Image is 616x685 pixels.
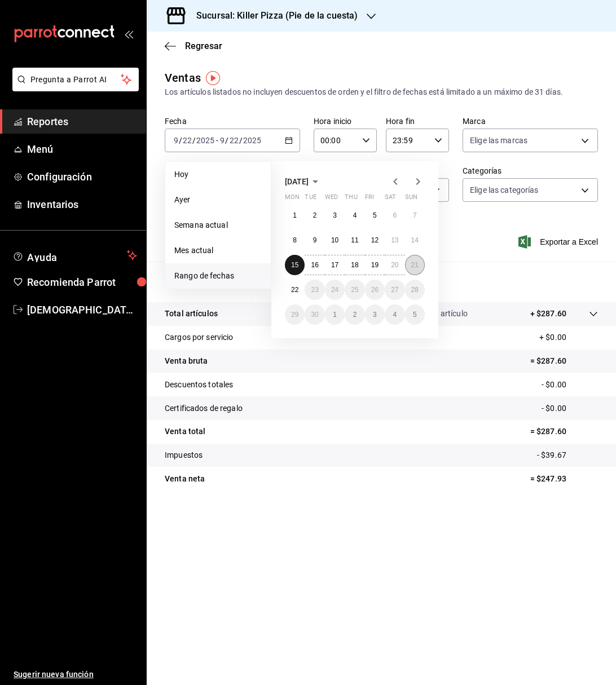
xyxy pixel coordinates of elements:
button: September 8, 2025 [285,230,305,250]
p: Certificados de regalo [165,403,243,414]
span: Reportes [27,114,137,129]
button: October 4, 2025 [385,304,404,325]
abbr: September 7, 2025 [413,211,417,219]
abbr: September 26, 2025 [371,286,379,294]
button: Regresar [165,41,222,51]
p: Cargos por servicio [165,332,234,343]
button: September 10, 2025 [325,230,345,250]
span: Rango de fechas [174,270,262,282]
button: September 28, 2025 [405,280,425,300]
abbr: October 1, 2025 [333,311,337,319]
abbr: September 20, 2025 [391,261,398,269]
div: Ventas [165,69,201,86]
input: -- [219,136,225,145]
button: September 13, 2025 [385,230,404,250]
button: September 16, 2025 [305,255,324,275]
abbr: Saturday [385,193,396,205]
abbr: September 3, 2025 [333,211,337,219]
p: Venta bruta [165,355,208,367]
abbr: September 1, 2025 [293,211,297,219]
p: - $0.00 [542,403,598,414]
button: September 5, 2025 [365,205,385,226]
abbr: September 4, 2025 [353,211,357,219]
img: Tooltip marker [206,71,220,85]
abbr: September 30, 2025 [311,311,318,319]
abbr: October 4, 2025 [393,311,397,319]
abbr: September 10, 2025 [331,236,338,244]
span: Recomienda Parrot [27,275,137,290]
p: Venta neta [165,473,205,485]
abbr: September 17, 2025 [331,261,338,269]
button: [DATE] [285,175,322,188]
button: October 5, 2025 [405,304,425,325]
button: September 9, 2025 [305,230,324,250]
p: + $287.60 [530,308,566,320]
button: September 7, 2025 [405,205,425,226]
abbr: Sunday [405,193,417,205]
button: Pregunta a Parrot AI [12,68,139,91]
abbr: September 22, 2025 [291,286,298,294]
p: = $287.60 [530,355,598,367]
button: September 2, 2025 [305,205,324,226]
abbr: September 8, 2025 [293,236,297,244]
button: September 21, 2025 [405,255,425,275]
span: / [192,136,196,145]
abbr: October 3, 2025 [373,311,377,319]
button: September 15, 2025 [285,255,305,275]
input: -- [182,136,192,145]
p: - $39.67 [537,449,598,461]
abbr: September 16, 2025 [311,261,318,269]
label: Marca [463,117,598,125]
abbr: October 2, 2025 [353,311,357,319]
span: Sugerir nueva función [14,669,137,680]
abbr: Monday [285,193,300,205]
span: Semana actual [174,219,262,231]
button: September 17, 2025 [325,255,345,275]
span: Elige las categorías [470,184,539,196]
span: [DATE] [285,177,309,186]
abbr: September 25, 2025 [351,286,358,294]
abbr: September 12, 2025 [371,236,379,244]
span: Ayuda [27,249,122,262]
p: = $247.93 [530,473,598,485]
abbr: September 23, 2025 [311,286,318,294]
button: September 1, 2025 [285,205,305,226]
button: September 18, 2025 [345,255,364,275]
abbr: Wednesday [325,193,338,205]
abbr: September 5, 2025 [373,211,377,219]
abbr: Friday [365,193,374,205]
p: = $287.60 [530,426,598,437]
span: Regresar [185,41,222,51]
button: October 2, 2025 [345,304,364,325]
abbr: September 29, 2025 [291,311,298,319]
span: Pregunta a Parrot AI [30,74,121,86]
label: Categorías [463,167,598,175]
button: September 29, 2025 [285,304,305,325]
button: September 6, 2025 [385,205,404,226]
abbr: September 2, 2025 [313,211,317,219]
a: Pregunta a Parrot AI [8,82,139,94]
abbr: September 19, 2025 [371,261,379,269]
button: October 1, 2025 [325,304,345,325]
button: September 25, 2025 [345,280,364,300]
span: [DEMOGRAPHIC_DATA][PERSON_NAME] [27,302,137,317]
label: Hora fin [386,117,449,125]
button: September 20, 2025 [385,255,404,275]
abbr: Tuesday [305,193,316,205]
button: September 4, 2025 [345,205,364,226]
button: September 11, 2025 [345,230,364,250]
span: Configuración [27,169,137,184]
span: / [239,136,243,145]
p: Total artículos [165,308,218,320]
button: September 3, 2025 [325,205,345,226]
input: ---- [196,136,215,145]
abbr: September 6, 2025 [393,211,397,219]
button: September 27, 2025 [385,280,404,300]
p: Descuentos totales [165,379,233,391]
span: Elige las marcas [470,135,527,146]
button: October 3, 2025 [365,304,385,325]
button: open_drawer_menu [124,29,133,38]
abbr: Thursday [345,193,357,205]
label: Fecha [165,117,300,125]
